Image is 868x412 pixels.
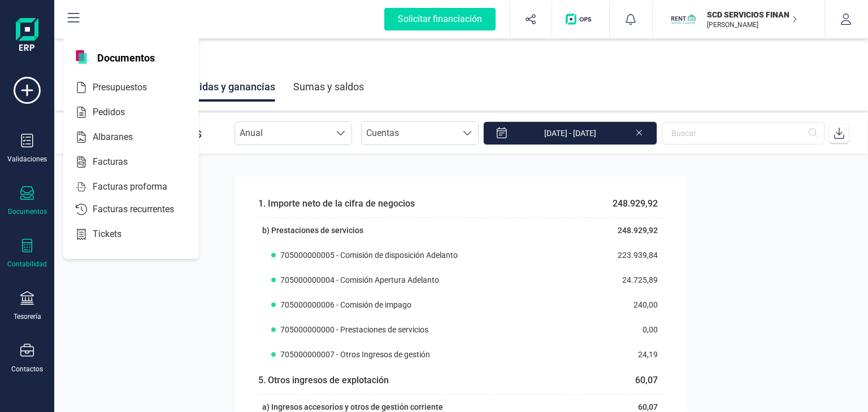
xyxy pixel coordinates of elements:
[707,9,797,20] p: SCD SERVICIOS FINANCIEROS SL
[662,122,824,144] input: Buscar
[591,243,665,268] td: 223.939,84
[258,198,415,209] span: 1. Importe neto de la cifra de negocios
[566,14,596,25] img: Logo de OPS
[88,203,194,216] span: Facturas recurrentes
[591,268,665,292] td: 24.725,89
[371,1,509,37] button: Solicitar financiación
[179,72,275,102] div: Pérdidas y ganancias
[88,81,167,94] span: Presupuestos
[88,155,148,169] span: Facturas
[262,226,363,235] span: b) Prestaciones de servicios
[7,260,47,269] div: Contabilidad
[591,292,665,317] td: 240,00
[591,190,665,218] td: 248.929,92
[88,106,145,119] span: Pedidos
[90,50,162,64] span: Documentos
[16,18,38,54] img: Logo Finanedi
[88,130,153,144] span: Albaranes
[262,402,443,411] span: a) Ingresos accesorios y otros de gestión corriente
[280,349,430,360] span: 705000000007 - Otros Ingresos de gestión
[707,20,797,29] p: [PERSON_NAME]
[591,342,665,367] td: 24,19
[591,367,665,395] td: 60,07
[559,1,602,37] button: Logo de OPS
[54,36,868,72] div: Informes
[280,299,411,310] span: 705000000006 - Comisión de impago
[88,180,188,194] span: Facturas proforma
[7,155,47,164] div: Validaciones
[11,365,43,374] div: Contactos
[14,312,41,321] div: Tesorería
[235,122,330,144] span: Anual
[671,7,696,32] img: SC
[362,122,457,144] span: Cuentas
[88,227,142,241] span: Tickets
[280,324,428,335] span: 705000000000 - Prestaciones de servicios
[280,249,458,261] span: 705000000005 - Comisión de disposición Adelanto
[293,72,364,102] div: Sumas y saldos
[280,274,439,286] span: 705000000004 - Comisión Apertura Adelanto
[384,8,496,30] div: Solicitar financiación
[258,375,389,385] span: 5. Otros ingresos de explotación
[666,1,811,37] button: SCSCD SERVICIOS FINANCIEROS SL[PERSON_NAME]
[591,218,665,243] td: 248.929,92
[591,317,665,342] td: 0,00
[8,207,47,216] div: Documentos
